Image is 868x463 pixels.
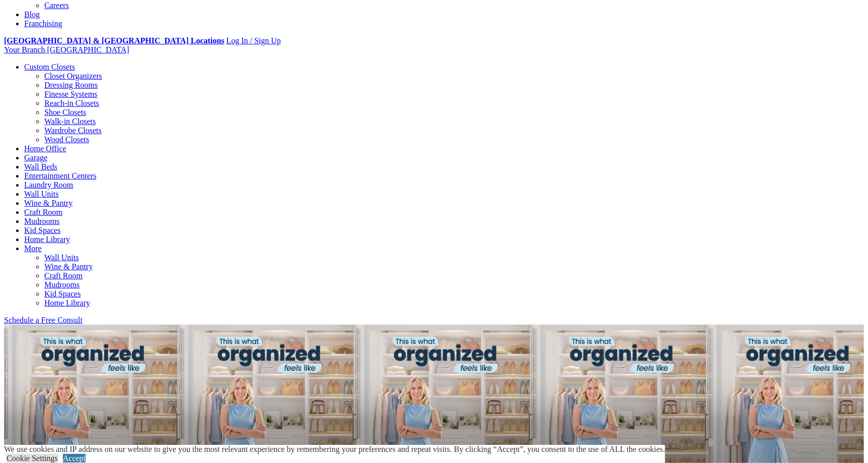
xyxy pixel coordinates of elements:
a: Entertainment Centers [24,171,97,180]
a: Accept [63,454,86,462]
a: Wardrobe Closets [44,126,102,135]
a: [GEOGRAPHIC_DATA] & [GEOGRAPHIC_DATA] Locations [4,36,224,45]
a: Garage [24,153,47,162]
a: Careers [44,1,69,10]
a: Wall Beds [24,162,57,171]
a: Finesse Systems [44,90,97,98]
a: Wine & Pantry [44,262,93,271]
span: [GEOGRAPHIC_DATA] [47,45,129,54]
a: Blog [24,10,40,19]
a: Laundry Room [24,181,73,189]
a: Wall Units [24,190,58,198]
div: We use cookies and IP address on our website to give you the most relevant experience by remember... [4,445,665,454]
a: More menu text will display only on big screen [24,244,42,253]
a: Home Library [24,235,70,244]
a: Wine & Pantry [24,199,73,207]
a: Craft Room [44,271,83,280]
a: Mudrooms [44,280,80,289]
span: Your Branch [4,45,45,54]
a: Home Library [44,299,90,307]
a: Franchising [24,19,62,28]
a: Schedule a Free Consult (opens a dropdown menu) [4,316,83,324]
a: Craft Room [24,208,62,216]
a: Reach-in Closets [44,99,99,107]
a: Walk-in Closets [44,117,96,126]
a: Wood Closets [44,135,89,144]
a: Home Office [24,144,66,153]
a: Dressing Rooms [44,81,98,89]
a: Shoe Closets [44,108,86,117]
a: Your Branch [GEOGRAPHIC_DATA] [4,45,129,54]
a: Kid Spaces [24,226,60,235]
a: Kid Spaces [44,290,81,298]
a: Wall Units [44,253,79,262]
a: Cookie Settings [7,454,58,462]
a: Custom Closets [24,63,75,71]
a: Mudrooms [24,217,59,225]
a: Closet Organizers [44,72,102,80]
a: Log In / Sign Up [226,36,280,45]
